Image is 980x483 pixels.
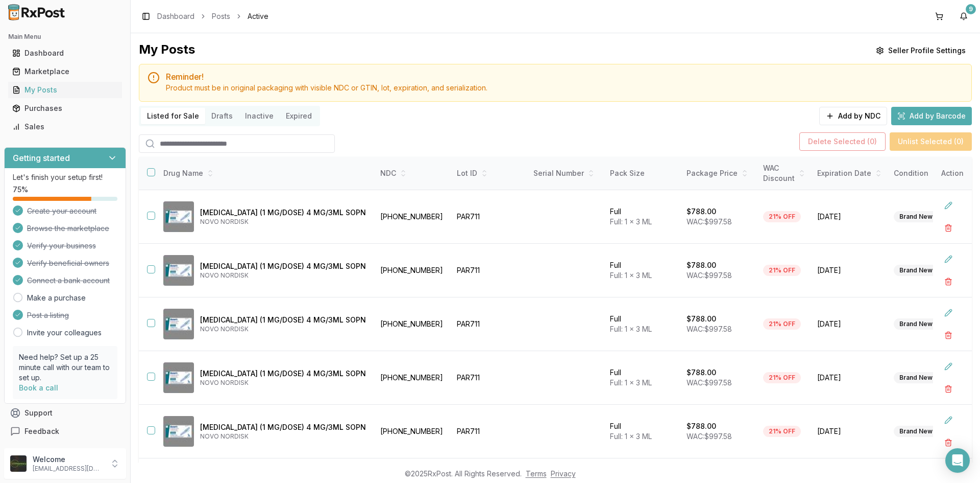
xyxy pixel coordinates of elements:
[939,304,958,322] button: Edit
[687,271,732,280] span: WAC: $997.58
[939,411,958,429] button: Edit
[374,244,451,297] td: [PHONE_NUMBER]
[610,432,652,441] span: Full: 1 x 3 ML
[933,157,972,190] th: Action
[10,455,27,472] img: User avatar
[870,41,972,60] button: Seller Profile Settings
[248,11,268,21] span: Active
[817,319,881,329] span: [DATE]
[939,219,958,237] button: Delete
[205,108,239,124] button: Drafts
[27,293,86,303] a: Make a purchase
[604,351,680,405] td: Full
[4,4,69,20] img: RxPost Logo
[163,255,194,286] img: Ozempic (1 MG/DOSE) 4 MG/3ML SOPN
[817,426,881,436] span: [DATE]
[33,454,104,465] p: Welcome
[945,448,970,473] div: Open Intercom Messenger
[12,48,118,58] div: Dashboard
[939,196,958,215] button: Edit
[604,405,680,458] td: Full
[163,416,194,447] img: Ozempic (1 MG/DOSE) 4 MG/3ML SOPN
[687,314,716,324] p: $788.00
[200,315,366,325] p: [MEDICAL_DATA] (1 MG/DOSE) 4 MG/3ML SOPN
[817,265,881,275] span: [DATE]
[894,265,938,276] div: Brand New
[163,309,194,339] img: Ozempic (1 MG/DOSE) 4 MG/3ML SOPN
[27,241,96,251] span: Verify your business
[141,108,205,124] button: Listed for Sale
[526,469,547,478] a: Terms
[374,297,451,351] td: [PHONE_NUMBER]
[451,244,527,297] td: PAR711
[763,426,801,437] div: 21% OFF
[894,426,938,437] div: Brand New
[33,465,104,473] p: [EMAIL_ADDRESS][DOMAIN_NAME]
[687,168,751,178] div: Package Price
[8,33,122,41] h2: Main Menu
[894,372,938,383] div: Brand New
[4,82,126,98] button: My Posts
[939,380,958,398] button: Delete
[200,208,366,218] p: [MEDICAL_DATA] (1 MG/DOSE) 4 MG/3ML SOPN
[687,260,716,270] p: $788.00
[27,275,110,286] span: Connect a bank account
[166,73,963,81] h5: Reminder!
[939,357,958,376] button: Edit
[13,172,117,182] p: Let's finish your setup first!
[8,62,122,81] a: Marketplace
[817,373,881,383] span: [DATE]
[13,185,28,195] span: 75 %
[19,383,58,392] a: Book a call
[763,265,801,276] div: 21% OFF
[551,469,576,478] a: Privacy
[4,100,126,117] button: Purchases
[817,168,881,178] div: Expiration Date
[374,405,451,458] td: [PHONE_NUMBER]
[687,378,732,387] span: WAC: $997.58
[163,362,194,393] img: Ozempic (1 MG/DOSE) 4 MG/3ML SOPN
[200,379,366,387] p: NOVO NORDISK
[610,217,652,226] span: Full: 1 x 3 ML
[939,272,958,291] button: Delete
[200,271,366,280] p: NOVO NORDISK
[687,325,732,333] span: WAC: $997.58
[212,11,230,21] a: Posts
[687,367,716,378] p: $788.00
[687,206,716,217] p: $788.00
[763,163,805,183] div: WAC Discount
[200,218,366,226] p: NOVO NORDISK
[200,422,366,432] p: [MEDICAL_DATA] (1 MG/DOSE) 4 MG/3ML SOPN
[166,83,963,93] div: Product must be in original packaging with visible NDC or GTIN, lot, expiration, and serialization.
[4,63,126,80] button: Marketplace
[280,108,318,124] button: Expired
[687,217,732,226] span: WAC: $997.58
[939,326,958,344] button: Delete
[200,369,366,379] p: [MEDICAL_DATA] (1 MG/DOSE) 4 MG/3ML SOPN
[374,351,451,405] td: [PHONE_NUMBER]
[200,325,366,333] p: NOVO NORDISK
[604,244,680,297] td: Full
[27,206,96,216] span: Create your account
[4,422,126,441] button: Feedback
[8,44,122,62] a: Dashboard
[610,271,652,280] span: Full: 1 x 3 ML
[457,168,521,178] div: Lot ID
[966,4,976,14] div: 9
[24,426,59,436] span: Feedback
[819,107,887,125] button: Add by NDC
[163,201,194,232] img: Ozempic (1 MG/DOSE) 4 MG/3ML SOPN
[763,318,801,330] div: 21% OFF
[533,168,598,178] div: Serial Number
[687,432,732,441] span: WAC: $997.58
[239,108,280,124] button: Inactive
[604,190,680,244] td: Full
[8,99,122,118] a: Purchases
[763,372,801,383] div: 21% OFF
[19,352,111,383] p: Need help? Set up a 25 minute call with our team to set up.
[891,107,972,125] button: Add by Barcode
[763,211,801,222] div: 21% OFF
[894,318,938,330] div: Brand New
[894,211,938,222] div: Brand New
[200,261,366,271] p: [MEDICAL_DATA] (1 MG/DOSE) 4 MG/3ML SOPN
